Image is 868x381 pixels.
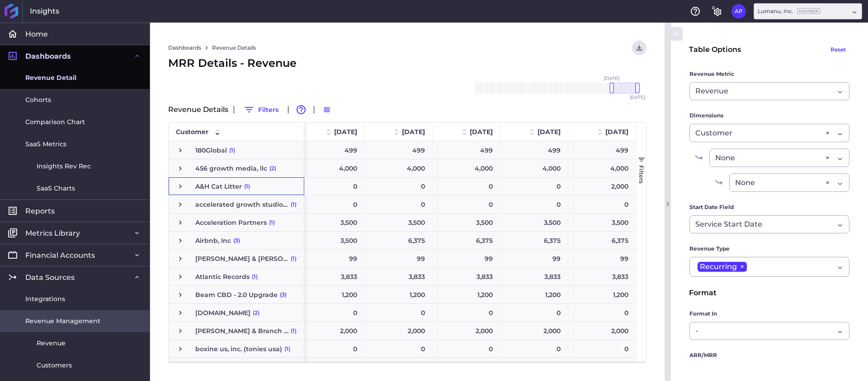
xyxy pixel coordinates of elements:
div: 1,200 [365,286,433,303]
div: 0 [297,195,365,213]
div: Revenue Details [168,102,646,117]
div: 99 [365,250,433,267]
span: (2) [253,304,259,321]
div: 1,200 [500,286,568,303]
span: Dashboards [25,51,71,61]
div: Press SPACE to select this row. [169,214,304,232]
div: 3,500 [500,214,568,231]
span: (2) [269,160,276,177]
span: [PERSON_NAME] & Branch - 2.0 Upgrade [195,322,288,339]
span: Data Sources [25,273,75,282]
div: Dropdown select [689,215,849,233]
span: Service Start Date [695,219,762,230]
div: 0 [365,358,433,376]
span: boxine us, inc. (tonies usa) [195,340,282,358]
div: 99 [297,250,365,267]
button: User Menu [632,41,646,55]
div: 3,500 [297,232,365,249]
span: SaaS Charts [37,184,75,193]
div: Dropdown select [689,257,849,277]
span: Reports [25,206,55,216]
span: Integrations [25,294,65,304]
div: 2,000 [568,177,636,195]
span: Customer [176,128,208,136]
span: [DOMAIN_NAME] [195,304,250,321]
button: Help [688,4,703,19]
div: 0 [365,340,433,358]
div: 6,375 [568,232,636,249]
span: Home [25,29,48,39]
button: Filters [240,102,283,117]
button: Reset [826,41,850,59]
div: 2,000 [500,322,568,339]
span: Revenue Detail [25,73,76,83]
span: Acceleration Partners [195,214,267,231]
span: (1) [291,322,297,339]
div: Dropdown select [709,149,849,167]
div: 3,500 [433,214,500,231]
span: Recurring [700,262,737,272]
div: 0 [365,304,433,321]
div: 6,375 [433,232,500,249]
div: × [826,127,830,139]
span: [DATE] [538,128,561,136]
div: 2,000 [433,322,500,339]
div: Press SPACE to select this row. [169,322,304,340]
div: 0 [500,304,568,321]
div: 499 [365,141,433,159]
span: - [695,325,698,336]
div: 0 [297,177,365,195]
span: (3) [280,286,287,303]
span: Revenue Management [25,316,100,326]
div: MRR Details - Revenue [168,55,646,71]
span: Comparison Chart [25,117,85,127]
div: Press SPACE to select this row. [169,177,304,195]
div: Press SPACE to select this row. [169,304,304,322]
div: 3,500 [365,214,433,231]
div: 3,833 [568,268,636,285]
div: Dropdown select [754,3,862,19]
div: 0 [297,340,365,358]
div: 4,000 [500,159,568,177]
span: [DATE] [402,128,425,136]
div: Press SPACE to select this row. [169,340,304,358]
div: Press SPACE to select this row. [169,250,304,268]
div: 0 [365,195,433,213]
span: Revenue Type [689,244,730,253]
div: 499 [433,141,500,159]
div: 0 [568,304,636,321]
div: 0 [500,358,568,376]
span: Beam CBD - 2.0 Upgrade [195,286,278,303]
div: Press SPACE to select this row. [169,195,304,214]
div: 0 [433,304,500,321]
span: None [715,153,735,163]
span: [DATE] [605,128,628,136]
div: Dropdown select [689,124,849,142]
div: 99 [500,250,568,267]
span: None [735,177,755,188]
button: User Menu [731,4,746,19]
span: (1) [252,268,258,285]
span: accelerated growth studio (ags) [195,196,288,213]
div: 6,375 [365,232,433,249]
span: Revenue [695,86,728,97]
div: Press SPACE to select this row. [169,141,304,159]
div: 0 [568,340,636,358]
a: Revenue Details [212,44,256,52]
button: General Settings [710,4,724,19]
div: 0 [568,358,636,376]
span: [DATE] [470,128,493,136]
div: 3,500 [568,214,636,231]
div: Press SPACE to select this row. [169,358,304,376]
span: (1) [244,178,250,195]
ins: Member [797,8,821,14]
div: 499 [297,141,365,159]
span: Cohorts [25,95,51,105]
div: 3,833 [365,268,433,285]
div: 99 [568,250,636,267]
a: Dashboards [168,44,201,52]
span: A&H Cat Litter [195,178,242,195]
span: × [737,262,747,272]
div: 4,000 [433,159,500,177]
span: [DATE] [334,128,357,136]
